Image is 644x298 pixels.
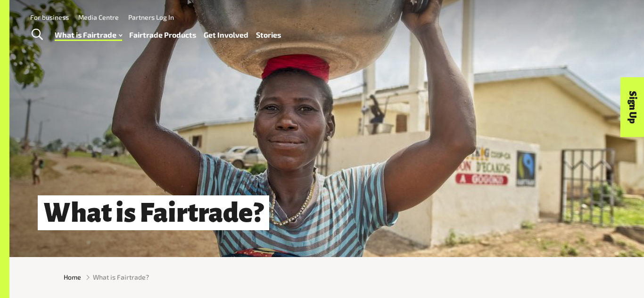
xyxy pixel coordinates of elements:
h1: What is Fairtrade? [38,195,269,230]
a: Get Involved [204,28,248,42]
a: Fairtrade Products [129,28,196,42]
span: What is Fairtrade? [93,272,149,282]
img: Fairtrade Australia New Zealand logo [581,12,618,51]
a: Partners Log In [128,13,174,21]
a: Home [64,272,81,282]
a: Stories [256,28,281,42]
a: Toggle Search [25,23,49,47]
a: For business [30,13,69,21]
a: What is Fairtrade [55,28,122,42]
a: Media Centre [78,13,119,21]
